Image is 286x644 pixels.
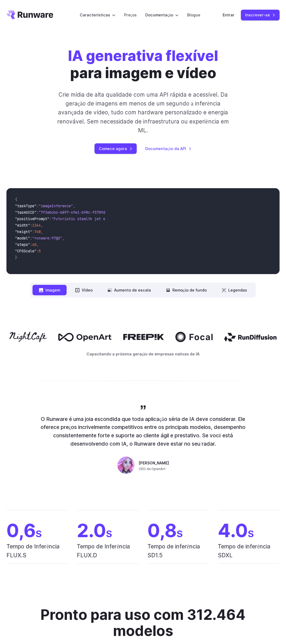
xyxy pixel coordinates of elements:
span: "model" [15,236,30,241]
span: "CFGScale" [15,249,37,253]
span: "taskUUID" [15,210,37,215]
span: "7f3ebcb6-b897-49e1-b98c-f5789d2d40d7" [39,210,120,215]
font: Tempo de Inferência FLUX.D [77,543,130,559]
span: "imageInference" [39,203,73,208]
img: Pessoa [117,457,135,474]
span: , [41,229,43,234]
span: : [37,210,39,215]
font: IA generativa flexível [68,47,218,64]
span: } [15,255,17,260]
span: "height" [15,229,32,234]
a: Inscrever-se [241,10,280,20]
span: "runware:97@2" [32,236,62,241]
font: para imagem e vídeo [70,64,216,82]
a: Entrar [223,12,234,18]
font: Documentação da API [145,146,186,151]
span: , [37,242,39,247]
a: Comece agora [95,143,137,154]
span: : [30,236,32,241]
font: Comece agora [99,146,127,151]
span: : [37,249,39,253]
span: : [32,229,34,234]
span: : [30,223,32,228]
a: Vá para / [6,10,53,19]
font: Características [80,13,110,17]
span: 768 [34,229,41,234]
font: 4.0 [218,519,248,542]
font: S [248,528,254,539]
font: 0,8 [147,519,177,542]
span: 40 [32,242,37,247]
font: Entrar [223,13,234,17]
font: Blogue [187,13,200,17]
font: Imagem [45,288,60,292]
span: "steps" [15,242,30,247]
span: 1344 [32,223,41,228]
font: Crie mídia de alta qualidade com uma API rápida e acessível. Da geração de imagens em menos de um... [57,91,229,134]
font: [PERSON_NAME] [139,461,169,465]
font: S [177,528,183,539]
font: Vídeo [82,288,93,292]
span: 5 [39,249,41,253]
font: Tempo de inferência SDXL [218,543,270,559]
font: 2.0 [77,519,106,542]
font: Tempo de inferência SD1.5 [147,543,200,559]
font: Remoção de fundo [172,288,207,292]
font: Inscrever-se [245,13,270,17]
span: : [49,216,52,221]
span: { [15,197,17,202]
span: "width" [15,223,30,228]
font: S [106,528,112,539]
font: Documentação [145,13,173,17]
span: , [41,223,43,228]
span: , [73,203,75,208]
font: Pronto para uso com 312.464 modelos [41,606,245,639]
font: Legendas [228,288,247,292]
span: "taskType" [15,203,37,208]
a: Blogue [187,12,200,18]
font: 0,6 [6,519,36,542]
font: Tempo de Inferência FLUX.S [6,543,60,559]
font: S [36,528,42,539]
font: CEO da OpenArt [139,467,165,471]
span: : [30,242,32,247]
font: O Runware é uma joia escondida que toda aplicação séria de IA deve considerar. Ele oferece preços... [41,416,246,447]
span: , [62,236,64,241]
font: Capacitando a próxima geração de empresas nativas de IA [86,352,200,356]
span: "positivePrompt" [15,216,49,221]
a: Preços [124,12,137,18]
a: Documentação da API [145,145,191,152]
span: "Futuristic stealth jet streaking through a neon-lit cityscape with glowing purple exhaust" [52,216,247,221]
font: Aumento de escala [114,288,151,292]
font: Preços [124,13,137,17]
span: : [37,203,39,208]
